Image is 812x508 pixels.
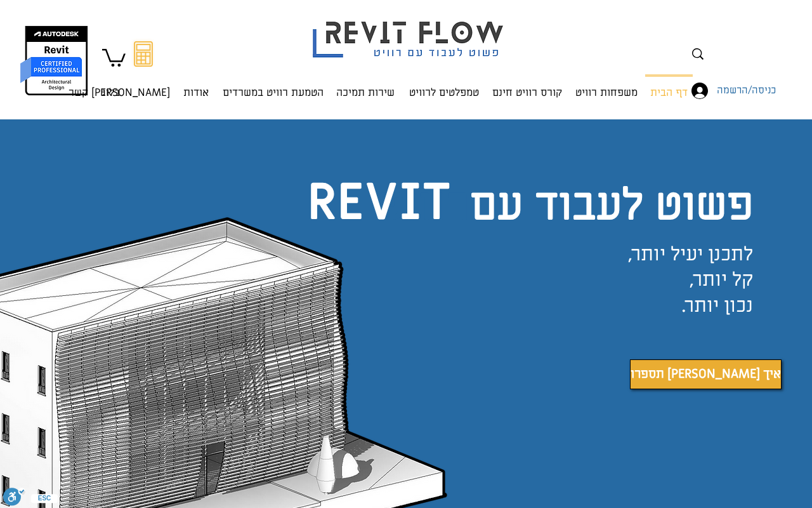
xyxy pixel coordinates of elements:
[644,74,694,100] a: דף הבית
[176,74,215,100] a: אודות
[487,75,567,110] p: קורס רוויט חינם
[627,241,753,319] span: לתכנן יעיל יותר, קל יותר, נכון יותר.
[300,2,520,61] img: Revit flow logo פשוט לעבוד עם רוויט
[215,74,330,100] a: הטמעת רוויט במשרדים
[570,75,643,110] p: משפחות רוויט
[19,25,89,96] img: autodesk certified professional in revit for architectural design יונתן אלדד
[63,75,175,110] p: [PERSON_NAME] קשר
[568,74,644,100] a: משפחות רוויט
[404,75,484,110] p: טמפלטים לרוויט
[470,176,753,234] span: פשוט לעבוד עם
[92,74,694,100] nav: אתר
[95,74,126,100] a: בלוג
[712,83,780,99] span: כניסה/הרשמה
[218,75,329,110] p: הטמעת רוויט במשרדים
[307,170,451,237] span: REVIT
[630,359,782,389] a: תספרו לי איך
[330,74,401,100] a: שירות תמיכה
[126,74,176,100] a: [PERSON_NAME] קשר
[178,75,214,110] p: אודות
[631,364,781,384] span: תספרו [PERSON_NAME] איך
[331,75,400,110] p: שירות תמיכה
[134,41,153,67] svg: מחשבון מעבר מאוטוקאד לרוויט
[485,74,568,100] a: קורס רוויט חינם
[401,74,485,100] a: טמפלטים לרוויט
[645,77,693,110] p: דף הבית
[683,79,740,103] button: כניסה/הרשמה
[96,75,125,110] p: בלוג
